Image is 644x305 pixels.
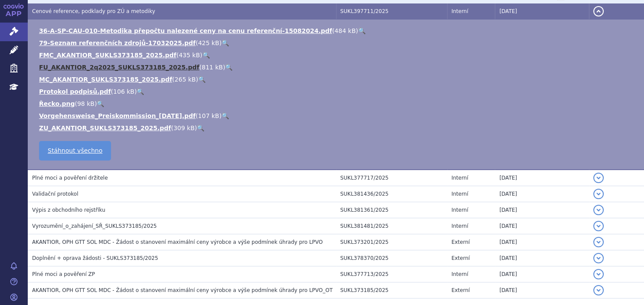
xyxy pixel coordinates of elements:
td: SUKL373185/2025 [336,282,447,298]
button: detail [593,221,604,231]
span: Validační protokol [32,191,78,197]
span: Externí [451,239,470,245]
td: [DATE] [495,3,588,20]
a: 🔍 [222,112,229,119]
button: detail [593,189,604,199]
a: ZU_AKANTIOR_SUKLS373185_2025.pdf [39,125,171,131]
a: 🔍 [202,52,209,59]
button: detail [593,173,604,183]
td: SUKL381361/2025 [336,202,447,218]
li: ( ) [39,39,635,47]
td: [DATE] [495,234,588,250]
span: Interní [451,223,468,229]
a: 🔍 [222,39,229,46]
li: ( ) [39,26,635,35]
span: AKANTIOR, OPH GTT SOL MDC - Žádost o stanovení maximální ceny výrobce a výše podmínek úhrady pro ... [32,287,333,293]
td: SUKL378370/2025 [336,250,447,266]
td: SUKL373201/2025 [336,234,447,250]
td: [DATE] [495,282,588,298]
span: 484 kB [334,27,356,34]
td: [DATE] [495,218,588,234]
span: 435 kB [179,52,200,59]
td: [DATE] [495,170,588,186]
span: Vyrozumění_o_zahájení_SŘ_SUKLS373185/2025 [32,223,157,229]
td: [DATE] [495,266,588,282]
a: 🔍 [198,76,206,83]
a: Stáhnout všechno [39,141,111,161]
a: FMC_AKANTIOR_SUKLS373185_2025.pdf [39,52,177,59]
span: Externí [451,287,470,293]
td: SUKL377717/2025 [336,170,447,186]
button: detail [593,253,604,263]
span: Interní [451,8,468,14]
a: 🔍 [97,100,104,107]
span: Interní [451,271,468,277]
span: Plné moci a pověření ZP [32,271,95,277]
td: SUKL381481/2025 [336,218,447,234]
a: Řecko.png [39,100,75,107]
td: [DATE] [495,250,588,266]
li: ( ) [39,112,635,120]
span: Doplnění + oprava žádosti - SUKLS373185/2025 [32,255,158,261]
span: 811 kB [202,64,223,71]
span: AKANTIOR, OPH GTT SOL MDC - Žádost o stanovení maximální ceny výrobce a výše podmínek úhrady pro ... [32,239,323,245]
td: SUKL397711/2025 [336,3,447,20]
span: Interní [451,175,468,181]
a: 🔍 [225,64,232,71]
a: 79-Seznam referenčních zdrojů-17032025.pdf [39,39,196,46]
span: 107 kB [198,112,219,119]
span: 425 kB [198,39,219,46]
a: 🔍 [137,88,144,95]
td: SUKL377713/2025 [336,266,447,282]
a: FU_AKANTIOR_2q2025_SUKLS373185_2025.pdf [39,64,199,71]
td: [DATE] [495,202,588,218]
a: 🔍 [358,27,366,34]
li: ( ) [39,75,635,84]
span: Výpis z obchodního rejstříku [32,207,105,213]
li: ( ) [39,124,635,132]
td: SUKL381436/2025 [336,186,447,202]
button: detail [593,205,604,215]
a: Vorgehensweise_Preiskommission_[DATE].pdf [39,112,196,119]
li: ( ) [39,51,635,59]
a: Protokol podpisů.pdf [39,88,111,95]
li: ( ) [39,87,635,96]
span: 309 kB [173,125,195,131]
span: Interní [451,191,468,197]
li: ( ) [39,99,635,108]
a: MC_AKANTIOR_SUKLS373185_2025.pdf [39,76,172,83]
button: detail [593,285,604,295]
td: [DATE] [495,186,588,202]
li: ( ) [39,63,635,72]
span: Externí [451,255,470,261]
span: 98 kB [77,100,95,107]
span: Cenové reference, podklady pro ZÚ a metodiky [32,8,155,14]
a: 🔍 [197,125,204,131]
button: detail [593,269,604,279]
span: 265 kB [175,76,196,83]
button: detail [593,237,604,247]
span: Plné moci a pověření držitele [32,175,108,181]
span: 106 kB [113,88,134,95]
a: 36-A-SP-CAU-010-Metodika přepočtu nalezené ceny na cenu referenční-15082024.pdf [39,27,332,34]
span: Interní [451,207,468,213]
button: detail [593,6,604,16]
